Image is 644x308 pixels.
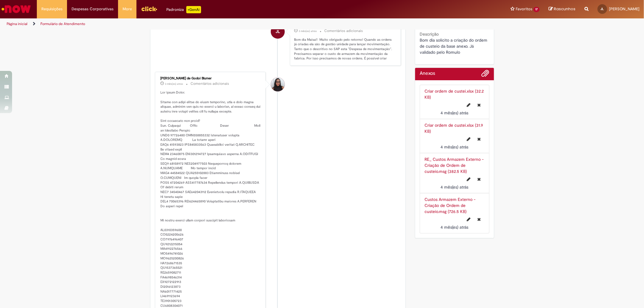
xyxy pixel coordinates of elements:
a: RE_ Custos Armazem Externo - Criação de Ordem de custeio.msg (382.5 KB) [425,157,484,174]
img: ServiceNow [1,3,32,15]
a: Formulário de Atendimento [40,21,85,26]
img: click_logo_yellow_360x200.png [141,4,157,13]
span: Requisições [41,6,62,12]
span: 4 mês(es) atrás [441,144,468,150]
span: Bom dia solicito a criação do ordem de custeio da base anexo. Já validado pelo Romulo [420,37,489,55]
small: Comentários adicionais [324,28,363,33]
time: 16/06/2025 08:09:39 [441,144,468,150]
b: Descrição [420,31,439,37]
button: Editar nome de arquivo Criar ordem de custei.xlsx [463,100,474,110]
div: Maisa Franco De Godoi Blumer [271,78,285,91]
span: More [123,6,132,12]
span: JL [276,24,280,39]
span: 17 [533,7,540,12]
a: Rascunhos [549,6,575,12]
p: +GenAi [186,6,201,13]
button: Excluir Custos Armazem Externo - Criação de Ordem de custeio.msg [474,214,485,224]
button: Editar nome de arquivo Criar ordem de custei.xlsx [463,134,474,144]
time: 17/06/2025 09:42:12 [441,110,468,116]
h2: Anexos [420,71,435,76]
div: [PERSON_NAME] de Godoi Blumer [161,77,261,80]
span: [PERSON_NAME] [609,6,639,11]
span: 4 mês(es) atrás [441,110,468,116]
div: Padroniza [166,6,201,13]
a: Custos Armazem Externo - Criação de Ordem de custeio.msg (726.5 KB) [425,197,476,214]
span: Favoritos [516,6,532,12]
button: Excluir Criar ordem de custei.xlsx [474,100,485,110]
span: JL [601,7,604,11]
button: Excluir Criar ordem de custei.xlsx [474,134,485,144]
a: Página inicial [7,21,27,26]
small: Comentários adicionais [191,81,229,86]
button: Editar nome de arquivo Custos Armazem Externo - Criação de Ordem de custeio.msg [463,214,474,224]
span: 3 mês(es) atrás [165,82,183,86]
button: Excluir RE_ Custos Armazem Externo - Criação de Ordem de custeio.msg [474,174,485,184]
span: 4 mês(es) atrás [441,224,468,230]
span: 3 mês(es) atrás [299,29,317,33]
p: Bom dia Maisa!! Muito obrigado pelo retorno! Quando as ordens já criadas ela são de gestão unidad... [294,37,395,61]
ul: Trilhas de página [5,18,425,30]
button: Editar nome de arquivo RE_ Custos Armazem Externo - Criação de Ordem de custeio.msg [463,174,474,184]
a: Criar ordem de custei.xlsx (32.2 KB) [425,88,484,100]
time: 17/06/2025 14:34:59 [165,82,183,86]
button: Adicionar anexos [482,69,489,80]
a: Criar ordem de custei.xlsx (31.9 KB) [425,122,483,134]
span: Rascunhos [554,6,575,12]
div: Julio Cesar Lopes [271,25,285,39]
span: Despesas Corporativas [72,6,114,12]
span: 4 mês(es) atrás [441,184,468,190]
